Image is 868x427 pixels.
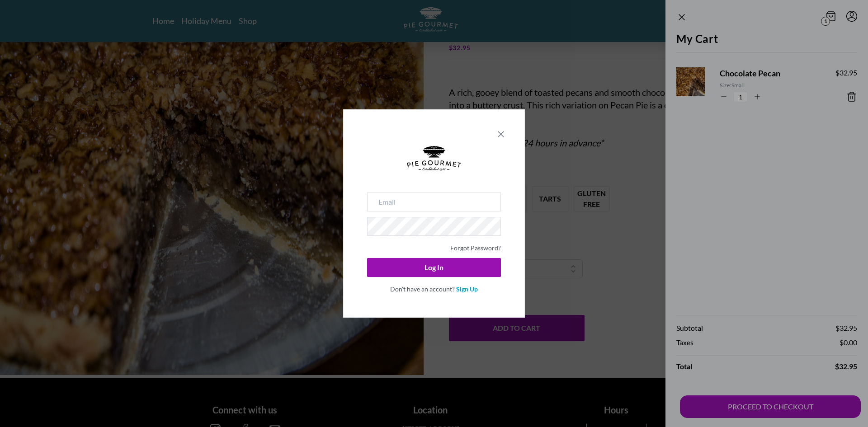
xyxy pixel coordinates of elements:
[367,192,501,211] input: Email
[495,129,506,140] button: Close panel
[456,285,478,293] a: Sign Up
[450,244,501,252] a: Forgot Password?
[367,258,501,277] button: Log In
[390,285,455,293] span: Don't have an account?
